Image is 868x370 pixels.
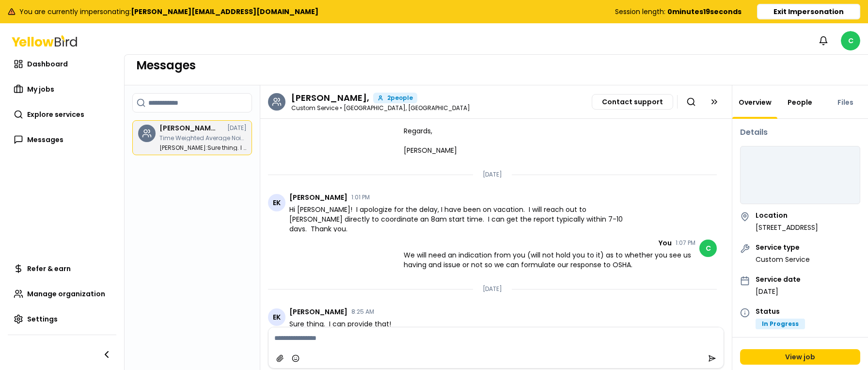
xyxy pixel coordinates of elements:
time: 1:07 PM [676,240,695,246]
button: Contact support [592,94,673,110]
time: 8:25 AM [351,309,374,315]
span: 2 people [387,95,413,101]
p: Custom Service [756,255,810,264]
h1: Messages [136,58,856,73]
span: We will need an indication from you (will not hold you to it) as to whether you see us having and... [404,250,695,270]
p: [DATE] [483,285,502,293]
time: 1:01 PM [351,194,370,200]
b: [PERSON_NAME][EMAIL_ADDRESS][DOMAIN_NAME] [131,7,318,16]
span: EK [268,194,285,211]
h3: Elizabeth Kuper, [291,94,369,102]
span: Sure thing. I can provide that! [289,319,391,329]
span: [PERSON_NAME] [289,308,347,315]
span: Refer & earn [27,264,71,273]
span: Explore services [27,110,84,119]
span: Manage organization [27,289,105,299]
h4: Service date [756,276,801,283]
a: Settings [8,309,116,329]
span: [PERSON_NAME] [289,194,347,201]
span: C [841,31,860,50]
h4: Status [756,308,805,315]
p: [DATE] [756,287,801,296]
a: Files [832,97,859,107]
span: Hi [PERSON_NAME]! I apologize for the delay, I have been on vacation. I will reach out to [PERSON... [289,205,626,234]
div: Chat messages [260,119,732,327]
h3: Elizabeth Kuper, [159,125,218,131]
span: C [699,240,717,257]
a: Explore services [8,105,116,124]
div: Session length: [615,7,742,16]
a: Dashboard [8,54,116,74]
b: 0 minutes 19 seconds [667,7,742,16]
p: Custom Service • [GEOGRAPHIC_DATA], [GEOGRAPHIC_DATA] [291,105,470,111]
div: In Progress [756,319,805,329]
a: Messages [8,130,116,149]
a: Refer & earn [8,259,116,278]
p: Time Weighted Average Noise Exposure Assessment [159,135,247,141]
p: Sure thing. I can provide that! [159,145,247,151]
h4: Service type [756,244,810,251]
h3: Details [740,127,860,138]
span: EK [268,308,285,326]
a: My jobs [8,80,116,99]
span: Messages [27,135,63,145]
a: Manage organization [8,284,116,304]
a: Overview [733,97,777,107]
time: [DATE] [227,125,247,131]
a: View job [740,349,860,365]
iframe: Job Location [741,146,860,205]
p: [STREET_ADDRESS] [756,223,818,232]
span: Settings [27,314,58,324]
a: [PERSON_NAME],[DATE]Time Weighted Average Noise Exposure Assessment[PERSON_NAME]:Sure thing. I ca... [132,120,252,155]
button: Exit Impersonation [757,4,860,19]
p: [DATE] [483,171,502,178]
h4: Location [756,212,818,219]
span: My jobs [27,84,54,94]
span: You are currently impersonating: [19,7,318,16]
span: You [659,240,672,246]
a: People [782,97,818,107]
span: Dashboard [27,59,68,69]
